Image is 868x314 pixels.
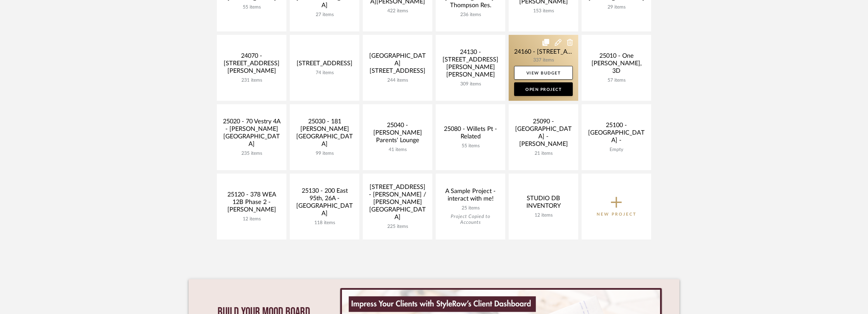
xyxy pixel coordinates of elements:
[368,147,427,153] div: 41 items
[441,125,500,143] div: 25080 - Willets Pt - Related
[514,195,573,213] div: STUDIO DB INVENTORY
[441,81,500,87] div: 309 items
[295,70,354,76] div: 74 items
[295,151,354,156] div: 99 items
[587,122,646,147] div: 25100 - [GEOGRAPHIC_DATA] -
[368,52,427,78] div: [GEOGRAPHIC_DATA][STREET_ADDRESS]
[222,118,281,151] div: 25020 - 70 Vestry 4A - [PERSON_NAME][GEOGRAPHIC_DATA]
[514,151,573,156] div: 21 items
[441,214,500,226] div: Project Copied to Accounts
[295,187,354,220] div: 25130 - 200 East 95th, 26A - [GEOGRAPHIC_DATA]
[295,220,354,226] div: 118 items
[587,78,646,83] div: 57 items
[441,143,500,149] div: 55 items
[514,82,573,96] a: Open Project
[582,174,651,240] button: New Project
[222,52,281,78] div: 24070 - [STREET_ADDRESS][PERSON_NAME]
[222,78,281,83] div: 231 items
[587,147,646,153] div: Empty
[441,12,500,18] div: 236 items
[587,4,646,10] div: 29 items
[222,4,281,10] div: 55 items
[368,122,427,147] div: 25040 - [PERSON_NAME] Parents' Lounge
[514,213,573,218] div: 12 items
[295,118,354,151] div: 25030 - 181 [PERSON_NAME][GEOGRAPHIC_DATA]
[222,151,281,156] div: 235 items
[368,78,427,83] div: 244 items
[441,205,500,211] div: 25 items
[441,188,500,205] div: A Sample Project - interact with me!
[368,8,427,14] div: 422 items
[222,216,281,222] div: 12 items
[368,183,427,224] div: [STREET_ADDRESS] - [PERSON_NAME] / [PERSON_NAME][GEOGRAPHIC_DATA]
[222,191,281,216] div: 25120 - 378 WEA 12B Phase 2 - [PERSON_NAME]
[514,118,573,151] div: 25090 - [GEOGRAPHIC_DATA] - [PERSON_NAME]
[514,66,573,80] a: View Budget
[368,224,427,230] div: 225 items
[295,60,354,70] div: [STREET_ADDRESS]
[441,49,500,81] div: 24130 - [STREET_ADDRESS][PERSON_NAME][PERSON_NAME]
[597,211,637,218] p: New Project
[295,12,354,18] div: 27 items
[587,52,646,78] div: 25010 - One [PERSON_NAME], 3D
[514,8,573,14] div: 153 items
